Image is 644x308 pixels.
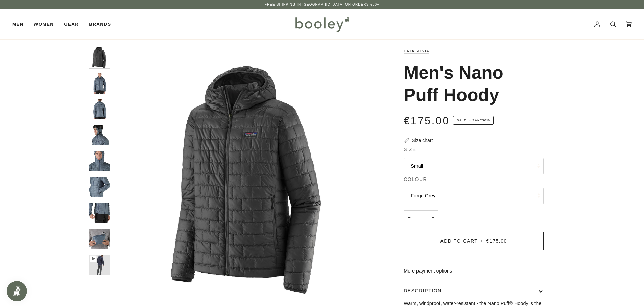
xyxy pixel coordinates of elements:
[265,2,379,7] p: Free Shipping in [GEOGRAPHIC_DATA] on Orders €50+
[468,118,472,122] em: •
[59,9,84,39] a: Gear
[404,115,450,127] span: €175.00
[89,151,110,171] img: Men's Nano Puff Hoody
[480,238,484,244] span: •
[7,281,27,301] iframe: Button to open loyalty program pop-up
[29,9,59,39] a: Women
[89,99,110,119] img: Men's Nano Puff Hoody
[440,238,478,244] span: Add to Cart
[89,73,110,94] img: Patagonia Men's Nano Puff Hoody - Booley Galway
[404,62,539,106] h1: Men's Nano Puff Hoody
[404,176,427,183] span: Colour
[404,210,438,226] input: Quantity
[404,282,544,300] button: Description
[12,9,29,39] a: Men
[482,118,490,122] span: 30%
[453,116,494,125] span: Save
[84,9,116,39] a: Brands
[89,255,110,275] img: Men's Nano Puff Hoody
[404,146,416,153] span: Size
[64,21,79,28] span: Gear
[486,238,507,244] span: €175.00
[89,47,110,68] img: Patagonia Men's Nano Puff Hoody Forge Grey - Booley Galway
[12,21,24,28] span: Men
[457,118,467,122] span: Sale
[412,137,433,144] div: Size chart
[34,21,54,28] span: Women
[89,177,110,197] img: Men's Nano Puff Hoody
[404,49,429,53] a: Patagonia
[404,267,544,275] a: More payment options
[428,210,438,226] button: +
[89,21,111,28] span: Brands
[404,188,544,204] button: Forge Grey
[404,158,544,174] button: Small
[404,210,414,226] button: −
[89,203,110,223] img: Men's Nano Puff Hoody
[292,15,352,34] img: Booley
[404,232,544,250] button: Add to Cart • €175.00
[89,229,110,249] img: Men's Nano Puff Hoody
[89,125,110,145] img: Men's Nano Puff Hoody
